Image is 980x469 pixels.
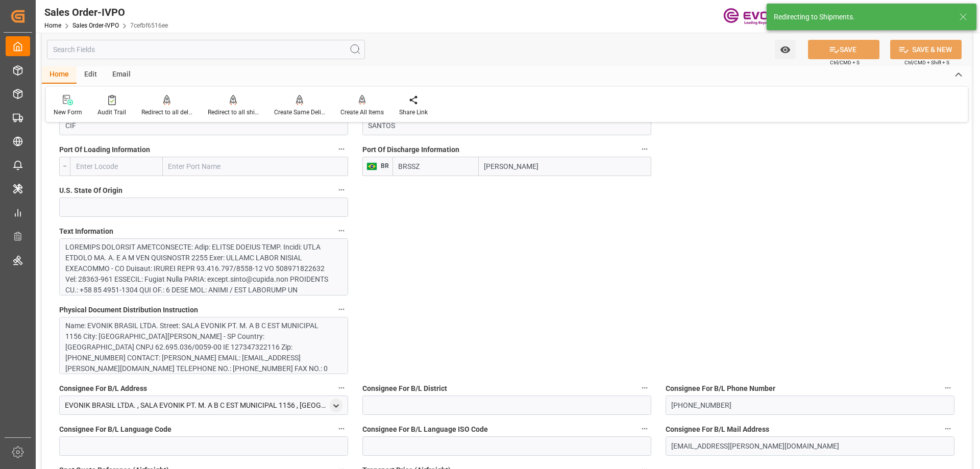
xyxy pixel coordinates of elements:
[47,40,365,59] input: Search Fields
[59,383,147,394] span: Consignee For B/L Address
[274,108,325,117] div: Create Same Delivery Date
[666,383,775,394] span: Consignee For B/L Phone Number
[941,422,954,435] button: Consignee For B/L Mail Address
[44,5,168,20] div: Sales Order-IVPO
[638,142,651,156] button: Port Of Discharge Information
[59,157,70,176] div: --
[42,66,77,84] div: Home
[830,59,860,66] span: Ctrl/CMD + S
[59,226,113,237] span: Text Information
[335,183,348,196] button: U.S. State Of Origin
[723,8,790,26] img: Evonik-brand-mark-Deep-Purple-RGB.jpeg_1700498283.jpeg
[105,66,138,84] div: Email
[399,108,428,117] div: Share Link
[362,424,488,435] span: Consignee For B/L Language ISO Code
[330,399,342,412] div: open menu
[638,381,651,394] button: Consignee For B/L District
[808,40,879,59] button: SAVE
[340,108,384,117] div: Create All Items
[335,381,348,394] button: Consignee For B/L Address
[666,424,769,435] span: Consignee For B/L Mail Address
[335,303,348,316] button: Physical Document Distribution Instruction
[44,22,61,29] a: Home
[65,400,327,411] div: EVONIK BRASIL LTDA. , SALA EVONIK PT. M. A B C EST MUNICIPAL 1156 , [GEOGRAPHIC_DATA][PERSON_NAME...
[638,422,651,435] button: Consignee For B/L Language ISO Code
[335,224,348,237] button: Text Information
[479,157,651,176] input: Enter Port Name
[890,40,962,59] button: SAVE & NEW
[208,108,259,117] div: Redirect to all shipments
[59,185,122,196] span: U.S. State Of Origin
[72,22,119,29] a: Sales Order-IVPO
[335,422,348,435] button: Consignee For B/L Language Code
[141,108,192,117] div: Redirect to all deliveries
[97,108,126,117] div: Audit Trail
[59,424,171,435] span: Consignee For B/L Language Code
[377,162,389,169] span: BR
[362,144,459,155] span: Port Of Discharge Information
[775,40,796,59] button: open menu
[774,12,949,22] div: Redirecting to Shipments.
[393,157,479,176] input: Enter Locode
[70,157,163,176] input: Enter Locode
[65,320,334,417] div: Name: EVONIK BRASIL LTDA. Street: SALA EVONIK PT. M. A B C EST MUNICIPAL 1156 City: [GEOGRAPHIC_D...
[335,142,348,156] button: Port Of Loading Information
[362,383,447,394] span: Consignee For B/L District
[163,157,348,176] input: Enter Port Name
[59,144,150,155] span: Port Of Loading Information
[366,162,377,170] img: country
[54,108,82,117] div: New Form
[941,381,954,394] button: Consignee For B/L Phone Number
[904,59,949,66] span: Ctrl/CMD + Shift + S
[59,305,198,315] span: Physical Document Distribution Instruction
[77,66,105,84] div: Edit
